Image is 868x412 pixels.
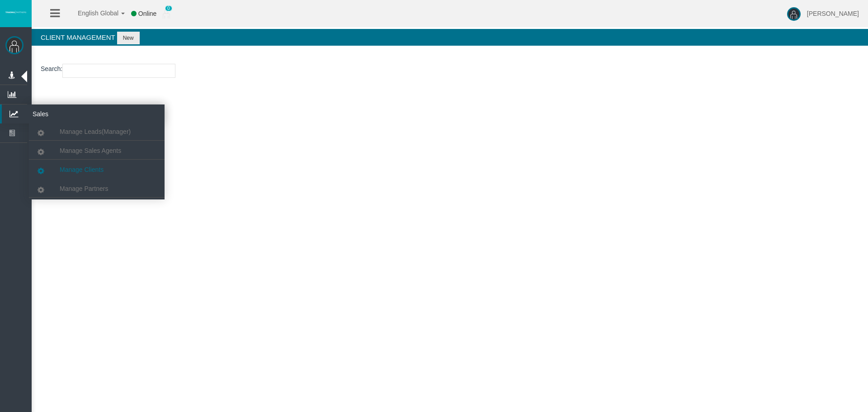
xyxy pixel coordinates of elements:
a: Manage Clients [29,161,165,178]
button: New [117,32,140,44]
p: : [41,64,859,78]
img: logo.svg [5,10,27,14]
span: Sales [26,104,114,123]
a: Manage Sales Agents [29,142,165,159]
a: Manage Partners [29,180,165,197]
a: Manage Leads(Manager) [29,123,165,140]
span: Manage Leads(Manager) [60,128,131,135]
label: Search [41,64,61,74]
span: English Global [66,9,118,17]
a: Sales [2,104,165,123]
img: user-image [787,7,801,21]
span: Manage Sales Agents [60,147,121,154]
span: 0 [165,5,172,11]
span: [PERSON_NAME] [807,10,859,17]
span: Client Management [41,33,115,41]
img: user_small.png [163,9,170,19]
span: Online [138,10,156,17]
span: Manage Clients [60,166,104,173]
span: Manage Partners [60,185,108,192]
